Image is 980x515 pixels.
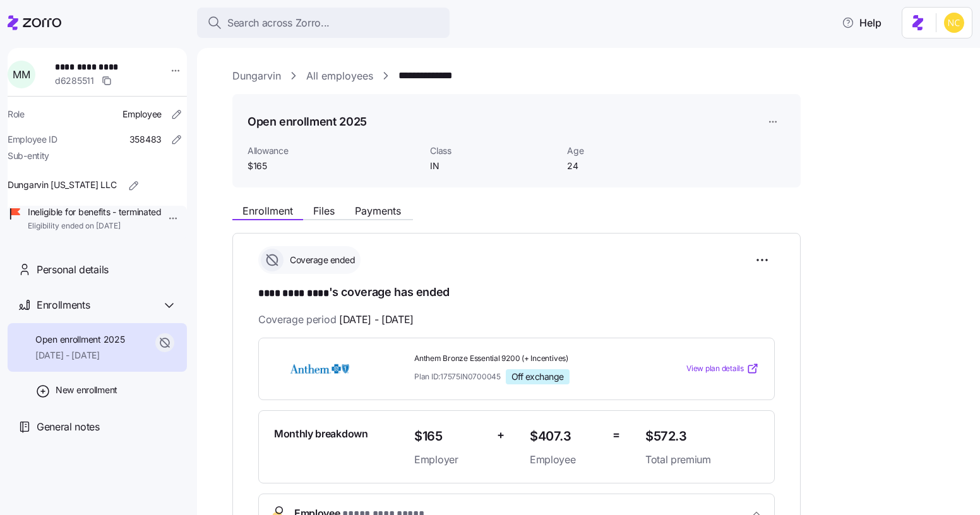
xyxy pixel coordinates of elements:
span: Plan ID: 17575IN0700045 [414,371,501,382]
span: Role [8,108,25,121]
span: Sub-entity [8,150,49,162]
span: Age [567,145,694,157]
span: Search across Zorro... [227,15,330,31]
span: Ineligible for benefits - terminated [28,206,162,218]
span: $572.3 [645,426,759,447]
span: Eligibility ended on [DATE] [28,221,162,232]
a: View plan details [686,362,759,375]
span: Help [842,15,881,30]
span: Files [313,206,335,216]
span: + [497,426,505,444]
span: d6285511 [55,74,94,87]
span: $165 [248,160,420,172]
span: [DATE] - [DATE] [35,349,124,362]
span: Total premium [645,452,759,468]
span: Anthem Bronze Essential 9200 (+ Incentives) [414,353,635,364]
span: Allowance [248,145,420,157]
button: Help [832,10,892,35]
span: [DATE] - [DATE] [339,312,414,328]
a: Dungarvin [232,68,281,84]
span: M M [13,69,30,80]
img: e03b911e832a6112bf72643c5874f8d8 [944,13,964,33]
span: View plan details [686,363,744,375]
h1: 's coverage has ended [258,284,775,302]
span: General notes [37,419,100,435]
span: 24 [567,160,694,172]
span: Coverage period [258,312,414,328]
h1: Open enrollment 2025 [248,114,367,129]
span: Off exchange [511,371,564,382]
span: Monthly breakdown [274,426,368,442]
span: Open enrollment 2025 [35,333,124,346]
span: $165 [414,426,487,447]
span: Enrollment [242,206,293,216]
span: Payments [355,206,401,216]
span: 358483 [129,133,162,146]
span: Employee ID [8,133,57,146]
span: Class [430,145,557,157]
img: Anthem [274,354,365,383]
span: $407.3 [530,426,602,447]
button: Search across Zorro... [197,8,450,38]
span: Coverage ended [286,254,355,266]
span: Enrollments [37,297,90,313]
span: = [612,426,620,444]
span: New enrollment [56,384,117,396]
span: Employee [530,452,602,468]
a: All employees [306,68,373,84]
span: Employer [414,452,487,468]
span: Dungarvin [US_STATE] LLC [8,179,116,191]
span: Employee [122,108,162,121]
span: Personal details [37,262,109,278]
span: IN [430,160,557,172]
